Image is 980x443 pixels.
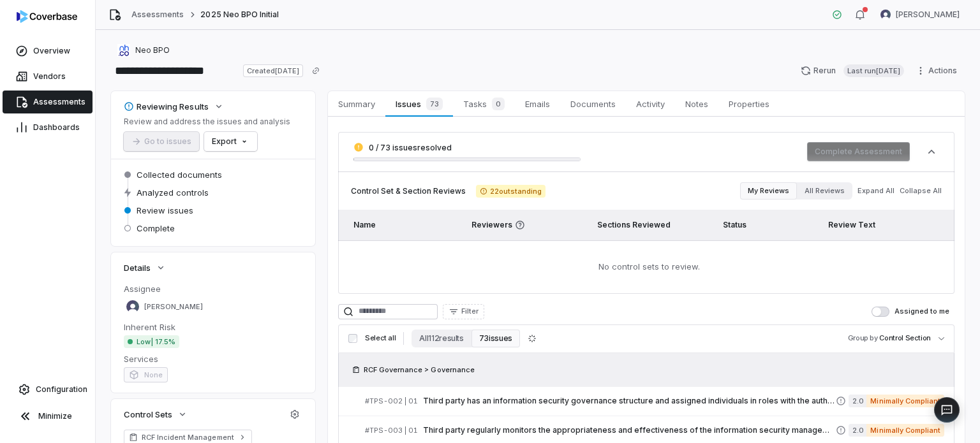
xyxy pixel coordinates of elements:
[338,240,954,294] td: No control sets to review.
[365,426,418,435] span: # TPS-003 | 01
[243,64,303,77] span: Created [DATE]
[597,220,671,229] span: Sections Reviewed
[880,10,891,20] img: Felipe Bertho avatar
[33,97,85,107] span: Assessments
[866,395,944,407] span: Minimally Compliant
[33,71,66,82] span: Vendors
[353,220,376,229] span: Name
[793,61,912,80] button: RerunLast run[DATE]
[848,333,878,342] span: Group by
[36,384,87,395] span: Configuration
[872,307,949,317] label: Assigned to me
[33,46,70,56] span: Overview
[849,424,866,437] span: 2.0
[144,302,203,312] span: [PERSON_NAME]
[854,180,898,203] button: Expand All
[3,116,93,139] a: Dashboards
[120,95,228,118] button: Reviewing Results
[471,330,520,347] button: 73 issues
[740,182,797,200] button: My Reviews
[471,220,582,230] span: Reviewers
[137,169,222,180] span: Collected documents
[3,40,93,62] a: Overview
[304,59,327,82] button: Copy link
[849,395,866,407] span: 2.0
[426,98,443,110] span: 73
[114,39,174,62] button: https://neobpo.com.br/Neo BPO
[124,409,172,420] span: Control Sets
[137,222,175,234] span: Complete
[17,10,77,23] img: Coverbase logo
[135,45,170,55] span: Neo BPO
[443,304,484,319] button: Filter
[120,256,170,279] button: Details
[365,387,944,416] a: #TPS-002 | 01Third party has an information security governance structure and assigned individual...
[142,432,234,442] span: RCF Incident Management
[458,95,510,113] span: Tasks
[461,307,479,316] span: Filter
[3,91,93,113] a: Assessments
[365,333,396,343] span: Select all
[680,96,713,112] span: Notes
[423,396,836,406] span: Third party has an information security governance structure and assigned individuals in roles wi...
[364,365,475,375] span: RCF Governance > Governance
[200,10,279,20] span: 2025 Neo BPO Initial
[137,187,209,198] span: Analyzed controls
[126,300,139,313] img: Felipe Bertho avatar
[124,353,302,365] dt: Services
[828,220,875,229] span: Review Text
[137,205,193,216] span: Review issues
[124,321,302,333] dt: Inherent Risk
[124,101,209,112] div: Reviewing Results
[38,411,72,421] span: Minimize
[390,95,447,113] span: Issues
[124,283,302,294] dt: Assignee
[896,180,946,203] button: Collapse All
[631,96,670,112] span: Activity
[724,96,775,112] span: Properties
[5,403,90,429] button: Minimize
[204,132,257,151] button: Export
[843,64,904,77] span: Last run [DATE]
[365,396,418,406] span: # TPS-002 | 01
[351,186,466,196] span: Control Set & Section Reviews
[423,425,836,435] span: Third party regularly monitors the appropriateness and effectiveness of the information security ...
[124,335,179,348] span: Low | 17.5%
[3,65,93,88] a: Vendors
[520,96,555,112] span: Emails
[120,403,191,426] button: Control Sets
[912,61,965,80] button: Actions
[565,96,621,112] span: Documents
[333,96,380,112] span: Summary
[5,378,90,401] a: Configuration
[131,10,184,20] a: Assessments
[412,330,471,347] button: All 112 results
[124,262,151,273] span: Details
[369,143,452,152] span: 0 / 73 issues resolved
[740,182,852,200] div: Review filter
[866,424,944,437] span: Minimally Compliant
[492,98,505,110] span: 0
[348,334,357,343] input: Select all
[124,117,290,127] p: Review and address the issues and analysis
[33,122,80,133] span: Dashboards
[896,10,960,20] span: [PERSON_NAME]
[872,307,889,317] button: Assigned to me
[476,185,546,198] span: 22 outstanding
[723,220,746,229] span: Status
[873,5,967,24] button: Felipe Bertho avatar[PERSON_NAME]
[797,182,852,200] button: All Reviews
